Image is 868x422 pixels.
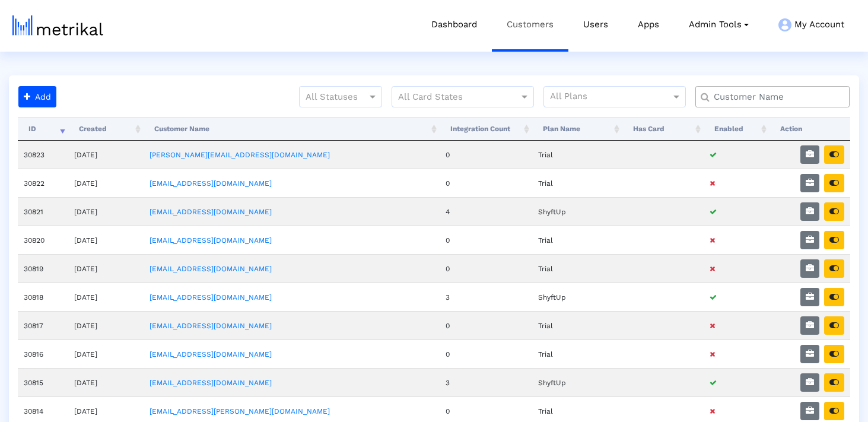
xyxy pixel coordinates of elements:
[150,236,272,245] a: [EMAIL_ADDRESS][DOMAIN_NAME]
[532,197,622,226] td: ShyftUp
[532,226,622,254] td: Trial
[150,179,272,188] a: [EMAIL_ADDRESS][DOMAIN_NAME]
[144,117,439,141] th: Customer Name: activate to sort column ascending
[18,339,68,368] td: 30816
[68,283,144,311] td: [DATE]
[440,368,532,396] td: 3
[150,151,330,159] a: [PERSON_NAME][EMAIL_ADDRESS][DOMAIN_NAME]
[18,311,68,339] td: 30817
[622,117,704,141] th: Has Card: activate to sort column ascending
[440,141,532,169] td: 0
[532,283,622,311] td: ShyftUp
[18,141,68,169] td: 30823
[440,169,532,197] td: 0
[550,90,673,105] input: All Plans
[532,368,622,396] td: ShyftUp
[68,226,144,254] td: [DATE]
[68,141,144,169] td: [DATE]
[532,254,622,283] td: Trial
[532,311,622,339] td: Trial
[440,226,532,254] td: 0
[18,368,68,396] td: 30815
[440,117,532,141] th: Integration Count: activate to sort column ascending
[68,197,144,226] td: [DATE]
[440,339,532,368] td: 0
[18,169,68,197] td: 30822
[68,339,144,368] td: [DATE]
[18,117,68,141] th: ID: activate to sort column ascending
[150,322,272,330] a: [EMAIL_ADDRESS][DOMAIN_NAME]
[532,117,622,141] th: Plan Name: activate to sort column ascending
[18,226,68,254] td: 30820
[440,311,532,339] td: 0
[68,117,144,141] th: Created: activate to sort column ascending
[68,254,144,283] td: [DATE]
[18,283,68,311] td: 30818
[68,169,144,197] td: [DATE]
[440,254,532,283] td: 0
[532,169,622,197] td: Trial
[532,141,622,169] td: Trial
[770,117,850,141] th: Action
[778,18,791,31] img: my-account-menu-icon.png
[705,91,845,103] input: Customer Name
[12,15,103,36] img: metrical-logo-light.png
[68,311,144,339] td: [DATE]
[150,293,272,302] a: [EMAIL_ADDRESS][DOMAIN_NAME]
[704,117,770,141] th: Enabled: activate to sort column ascending
[150,265,272,273] a: [EMAIL_ADDRESS][DOMAIN_NAME]
[18,197,68,226] td: 30821
[18,254,68,283] td: 30819
[398,90,506,105] input: All Card States
[18,86,56,107] button: Add
[532,339,622,368] td: Trial
[150,350,272,358] a: [EMAIL_ADDRESS][DOMAIN_NAME]
[150,379,272,387] a: [EMAIL_ADDRESS][DOMAIN_NAME]
[68,368,144,396] td: [DATE]
[150,208,272,216] a: [EMAIL_ADDRESS][DOMAIN_NAME]
[440,283,532,311] td: 3
[440,197,532,226] td: 4
[150,407,330,415] a: [EMAIL_ADDRESS][PERSON_NAME][DOMAIN_NAME]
